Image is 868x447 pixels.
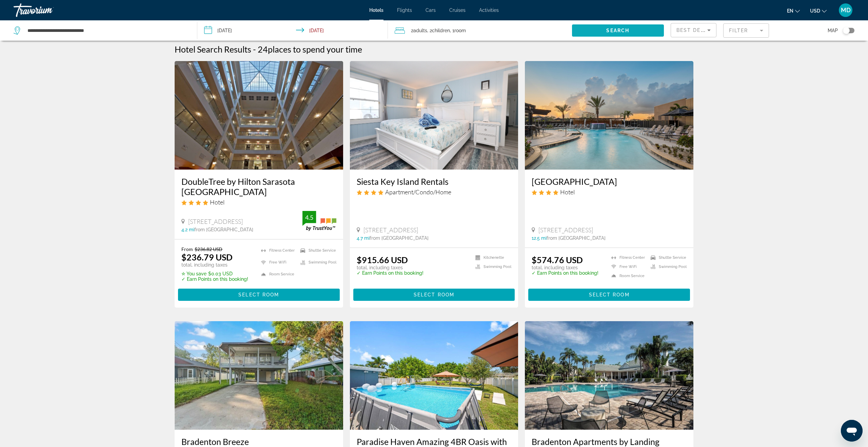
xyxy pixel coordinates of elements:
span: , 1 [450,26,466,35]
span: Search [606,28,629,33]
div: 4 star Apartment [357,188,512,196]
span: - [253,44,256,54]
ins: $236.79 USD [181,252,233,262]
div: 4.5 [302,213,316,221]
a: Siesta Key Island Rentals [357,176,512,187]
li: Kitchenette [472,255,511,260]
span: [STREET_ADDRESS] [538,226,593,234]
del: $236.82 USD [195,246,222,252]
a: Bradenton Breeze [181,436,336,447]
li: Shuttle Service [297,246,336,255]
li: Free WiFi [258,258,297,267]
button: Travelers: 2 adults, 2 children [388,20,572,41]
img: Hotel image [350,61,518,170]
li: Free WiFi [608,264,647,270]
li: Fitness Center [258,246,297,255]
button: Select Room [353,289,515,301]
span: Map [828,26,838,35]
span: Room [454,28,466,33]
a: Select Room [353,290,515,298]
span: USD [810,8,820,14]
a: Select Room [528,290,690,298]
a: Cars [426,7,436,13]
span: from [GEOGRAPHIC_DATA] [547,235,606,241]
img: Hotel image [525,321,693,430]
p: $0.03 USD [181,271,248,276]
a: Cruises [449,7,466,13]
span: Hotel [560,188,575,196]
a: [GEOGRAPHIC_DATA] [532,176,687,187]
div: 4 star Hotel [532,188,687,196]
span: [STREET_ADDRESS] [363,226,418,234]
span: en [787,8,793,14]
div: 4 star Hotel [181,198,336,206]
ins: $915.66 USD [357,255,408,265]
span: Children [432,28,450,33]
img: Hotel image [350,321,518,430]
span: 12.5 mi [532,235,547,241]
li: Swimming Pool [297,258,336,267]
span: , 2 [427,26,450,35]
a: Bradenton Apartments by Landing [532,436,687,447]
a: Hotels [369,7,383,13]
button: Change language [787,6,800,16]
li: Room Service [608,273,647,279]
li: Room Service [258,270,297,278]
a: Flights [397,7,412,13]
span: 4.7 mi [357,235,370,241]
button: Change currency [810,6,827,16]
img: Hotel image [175,61,343,170]
button: Check-in date: Sep 27, 2025 Check-out date: Sep 29, 2025 [197,20,388,41]
img: Hotel image [175,321,343,430]
a: Travorium [14,1,81,19]
span: Best Deals [676,27,712,33]
button: Filter [723,23,769,38]
span: from [GEOGRAPHIC_DATA] [370,235,429,241]
span: MD [841,7,851,14]
a: Activities [479,7,499,13]
button: Select Room [178,289,340,301]
a: DoubleTree by Hilton Sarasota [GEOGRAPHIC_DATA] [181,176,336,197]
mat-select: Sort by [676,26,711,34]
p: ✓ Earn Points on this booking! [532,270,598,276]
button: User Menu [837,3,854,17]
span: from [GEOGRAPHIC_DATA] [194,227,253,232]
span: Select Room [414,292,454,297]
span: Select Room [589,292,630,297]
span: Apartment/Condo/Home [385,188,451,196]
span: places to spend your time [268,44,362,54]
p: ✓ Earn Points on this booking! [181,276,248,282]
span: Hotel [210,198,224,206]
img: trustyou-badge.svg [302,211,336,231]
span: [STREET_ADDRESS] [188,218,243,225]
a: Select Room [178,290,340,298]
span: Select Room [238,292,279,297]
span: 4.2 mi [181,227,194,232]
p: total, including taxes [532,265,598,270]
ins: $574.76 USD [532,255,583,265]
li: Swimming Pool [472,264,511,270]
button: Select Room [528,289,690,301]
button: Toggle map [838,27,854,34]
li: Shuttle Service [647,255,687,260]
button: Search [572,24,664,37]
img: Hotel image [525,61,693,170]
li: Swimming Pool [647,264,687,270]
p: total, including taxes [357,265,423,270]
iframe: Button to launch messaging window [841,420,863,442]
